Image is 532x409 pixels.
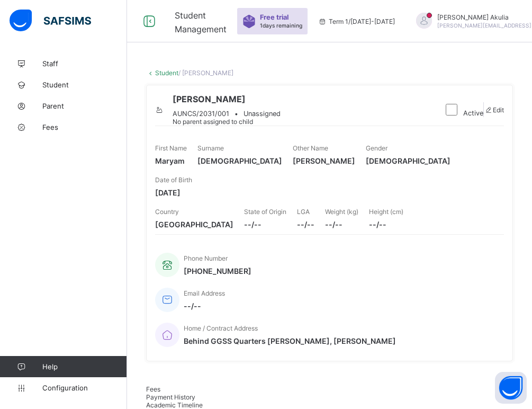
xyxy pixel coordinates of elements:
[155,69,178,77] a: Student
[155,144,187,152] span: First Name
[184,254,228,262] span: Phone Number
[493,106,504,114] span: Edit
[197,156,282,165] span: [DEMOGRAPHIC_DATA]
[184,324,258,332] span: Home / Contract Address
[325,220,358,229] span: --/--
[184,336,396,345] span: Behind GGSS Quarters [PERSON_NAME], [PERSON_NAME]
[369,220,403,229] span: --/--
[146,385,160,393] span: Fees
[155,220,233,229] span: [GEOGRAPHIC_DATA]
[155,176,192,184] span: Date of Birth
[42,384,127,392] span: Configuration
[184,289,225,297] span: Email Address
[173,110,229,118] span: AUNCS/2031/001
[293,144,328,152] span: Other Name
[318,17,395,25] span: session/term information
[297,220,314,229] span: --/--
[260,22,302,29] span: 1 days remaining
[155,208,179,216] span: Country
[173,94,281,104] span: [PERSON_NAME]
[244,208,286,216] span: State of Origin
[146,393,195,401] span: Payment History
[495,372,527,404] button: Open asap
[463,109,483,117] span: Active
[178,69,233,77] span: / [PERSON_NAME]
[325,208,358,216] span: Weight (kg)
[366,156,450,165] span: [DEMOGRAPHIC_DATA]
[42,123,127,131] span: Fees
[260,13,297,21] span: Free trial
[184,301,225,310] span: --/--
[146,401,203,409] span: Academic Timeline
[184,266,251,275] span: [PHONE_NUMBER]
[42,59,127,68] span: Staff
[42,102,127,110] span: Parent
[293,156,355,165] span: [PERSON_NAME]
[175,10,227,34] span: Student Management
[10,10,91,32] img: safsims
[155,156,187,165] span: Maryam
[173,110,281,118] div: •
[42,362,127,371] span: Help
[369,208,403,216] span: Height (cm)
[297,208,310,216] span: LGA
[173,118,253,126] span: No parent assigned to child
[42,81,127,89] span: Student
[366,144,387,152] span: Gender
[197,144,224,152] span: Surname
[155,188,192,197] span: [DATE]
[244,110,281,118] span: Unassigned
[242,15,256,28] img: sticker-purple.71386a28dfed39d6af7621340158ba97.svg
[244,220,286,229] span: --/--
